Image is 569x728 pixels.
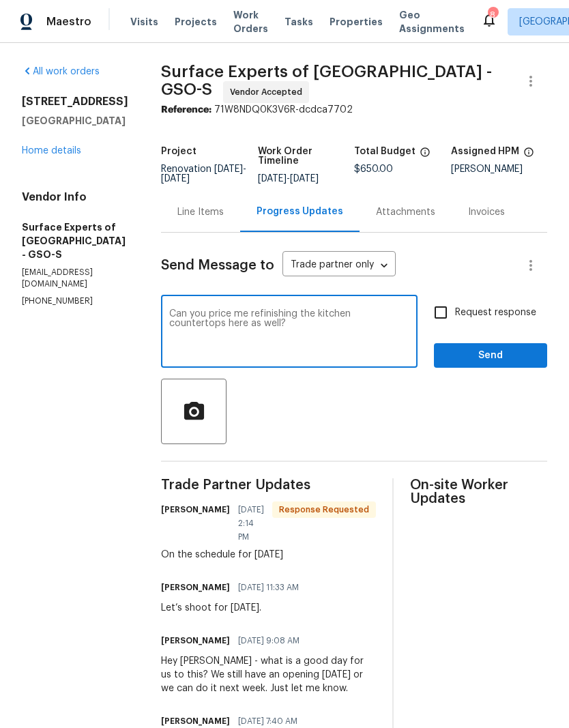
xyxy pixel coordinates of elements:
[354,164,393,174] span: $650.00
[22,220,128,261] h5: Surface Experts of [GEOGRAPHIC_DATA] - GSO-S
[230,85,308,99] span: Vendor Accepted
[238,634,300,647] span: [DATE] 9:08 AM
[258,147,355,166] h5: Work Order Timeline
[354,147,415,156] h5: Total Budget
[161,634,230,647] h6: [PERSON_NAME]
[161,164,246,184] span: -
[161,103,547,117] div: 71W8NDQ0K3V6R-dcdca7702
[22,146,81,156] a: Home details
[175,15,217,29] span: Projects
[468,205,505,219] div: Invoices
[330,15,383,29] span: Properties
[233,8,268,35] span: Work Orders
[22,67,100,76] a: All work orders
[46,15,91,29] span: Maestro
[161,105,211,115] b: Reference:
[161,714,230,728] h6: [PERSON_NAME]
[161,63,492,98] span: Surface Experts of [GEOGRAPHIC_DATA] - GSO-S
[161,174,190,184] span: [DATE]
[238,581,299,594] span: [DATE] 11:33 AM
[445,347,536,364] span: Send
[22,95,128,108] h2: [STREET_ADDRESS]
[161,478,376,492] span: Trade Partner Updates
[399,8,465,35] span: Geo Assignments
[22,295,128,307] p: [PHONE_NUMBER]
[284,17,313,27] span: Tasks
[451,147,519,156] h5: Assigned HPM
[274,503,375,516] span: Response Requested
[455,306,536,320] span: Request response
[523,147,534,164] span: The hpm assigned to this work order.
[177,205,224,219] div: Line Items
[169,309,409,357] textarea: Can you price me refinishing the kitchen countertops here as well?
[161,654,376,695] div: Hey [PERSON_NAME] - what is a good day for us to this? We still have an opening [DATE] or we can ...
[420,147,431,164] span: The total cost of line items that have been proposed by Opendoor. This sum includes line items th...
[258,174,319,184] span: -
[161,259,274,272] span: Send Message to
[238,503,264,544] span: [DATE] 2:14 PM
[161,503,230,516] h6: [PERSON_NAME]
[161,164,246,184] span: Renovation
[161,548,376,562] div: On the schedule for [DATE]
[376,205,435,219] div: Attachments
[22,267,128,290] p: [EMAIL_ADDRESS][DOMAIN_NAME]
[22,190,128,204] h4: Vendor Info
[161,601,307,615] div: Let’s shoot for [DATE].
[161,581,230,594] h6: [PERSON_NAME]
[258,174,287,184] span: [DATE]
[161,147,196,156] h5: Project
[488,8,497,22] div: 8
[257,205,343,218] div: Progress Updates
[238,714,297,728] span: [DATE] 7:40 AM
[434,343,547,368] button: Send
[410,478,547,506] span: On-site Worker Updates
[214,164,243,174] span: [DATE]
[290,174,319,184] span: [DATE]
[130,15,158,29] span: Visits
[451,164,548,174] div: [PERSON_NAME]
[22,114,128,128] h5: [GEOGRAPHIC_DATA]
[282,254,396,277] div: Trade partner only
